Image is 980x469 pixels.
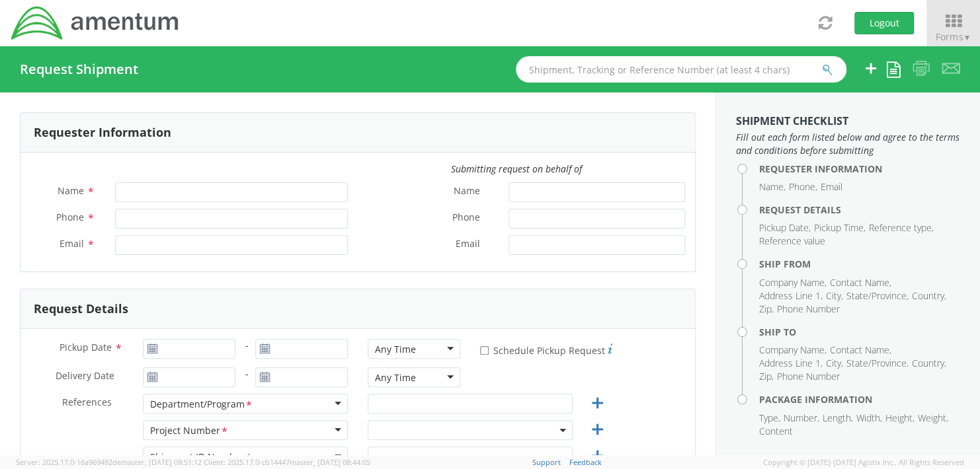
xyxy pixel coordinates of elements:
span: master, [DATE] 09:51:12 [121,457,202,467]
li: Pickup Time [814,221,866,234]
h4: Ship To [759,327,960,337]
input: Schedule Pickup Request [480,346,489,355]
li: Length [823,412,853,425]
input: Shipment, Tracking or Reference Number (at least 4 chars) [516,56,846,83]
li: Content [759,425,793,438]
div: Any Time [375,343,416,356]
img: dyn-intl-logo-049831509241104b2a82.png [10,5,181,42]
a: Support [532,457,561,467]
span: Phone [452,211,480,226]
li: Pickup Date [759,221,811,234]
span: Delivery Date [56,369,114,384]
h3: Shipment Checklist [736,116,960,127]
li: Company Name [759,343,827,357]
h3: Requester Information [34,126,171,139]
span: Copyright © [DATE]-[DATE] Agistix Inc., All Rights Reserved [763,457,964,468]
a: Feedback [569,457,602,467]
div: Shipment ID Number [150,451,253,464]
li: Name [759,180,786,194]
span: Forms [936,30,971,43]
h4: Request Details [759,205,960,215]
h3: Request Details [34,303,128,316]
li: State/Province [846,357,909,370]
div: Department/Program [150,398,253,412]
span: Name [454,184,480,199]
li: Phone Number [777,370,840,383]
li: City [826,357,843,370]
span: Server: 2025.17.0-16a969492de [16,457,202,467]
li: Country [912,289,946,303]
h4: Requester Information [759,164,960,174]
li: City [826,289,843,303]
h4: Request Shipment [20,62,138,77]
i: Submitting request on behalf of [451,162,582,175]
h4: Ship From [759,259,960,269]
li: Address Line 1 [759,357,823,370]
span: Phone [56,211,84,223]
li: Reference type [869,221,934,234]
li: Contact Name [830,276,891,289]
span: Email [456,237,480,252]
span: Name [58,184,84,197]
span: Email [60,237,84,250]
span: Pickup Date [60,341,112,353]
div: Any Time [375,371,416,384]
li: Address Line 1 [759,289,823,303]
li: Phone Number [777,303,840,316]
button: Logout [854,12,914,34]
li: Email [821,180,842,194]
span: Fill out each form listed below and agree to the terms and conditions before submitting [736,131,960,157]
span: ▼ [963,32,971,43]
li: Height [885,412,915,425]
li: Contact Name [830,343,891,357]
li: Weight [918,412,948,425]
span: References [62,396,112,408]
li: Zip [759,303,774,316]
label: Schedule Pickup Request [480,342,612,357]
li: Zip [759,370,774,383]
li: State/Province [846,289,909,303]
li: Reference value [759,234,825,248]
li: Number [784,412,819,425]
span: Client: 2025.17.0-cb14447 [204,457,370,467]
li: Company Name [759,276,827,289]
li: Country [912,357,946,370]
h4: Package Information [759,394,960,404]
span: master, [DATE] 08:44:05 [290,457,370,467]
div: Project Number [150,424,229,438]
li: Width [856,412,882,425]
li: Phone [789,180,817,194]
li: Type [759,412,780,425]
